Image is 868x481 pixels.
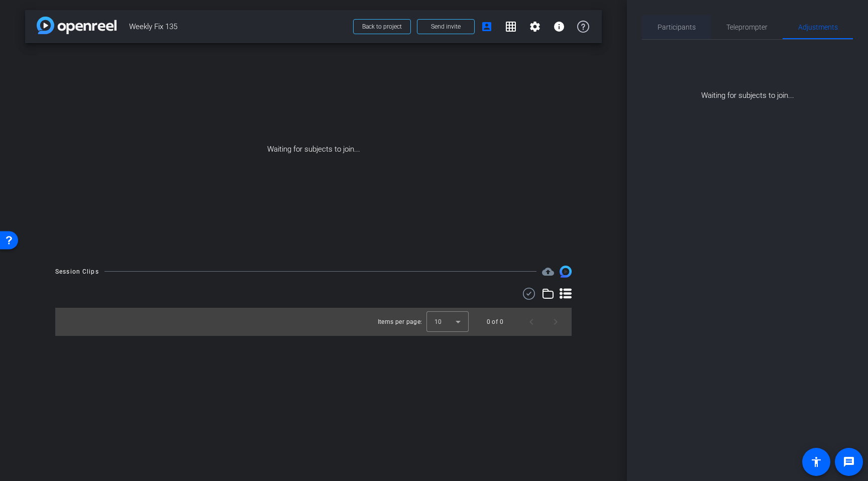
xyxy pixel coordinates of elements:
[542,266,554,278] span: Destinations for your clips
[798,24,838,31] span: Adjustments
[810,456,822,468] mat-icon: accessibility
[481,21,493,33] mat-icon: account_box
[658,24,696,31] span: Participants
[487,317,503,327] div: 0 of 0
[55,267,99,277] div: Session Clips
[353,19,411,34] button: Back to project
[362,23,402,30] span: Back to project
[129,17,347,37] span: Weekly Fix 135
[25,43,602,256] div: Waiting for subjects to join...
[431,23,461,31] span: Send invite
[553,21,565,33] mat-icon: info
[529,21,541,33] mat-icon: settings
[642,40,853,101] div: Waiting for subjects to join...
[505,21,517,33] mat-icon: grid_on
[542,266,554,278] mat-icon: cloud_upload
[560,266,572,278] img: Session clips
[417,19,475,34] button: Send invite
[378,317,422,327] div: Items per page:
[726,24,768,31] span: Teleprompter
[544,310,568,334] button: Next page
[37,17,117,34] img: app-logo
[519,310,544,334] button: Previous page
[843,456,855,468] mat-icon: message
